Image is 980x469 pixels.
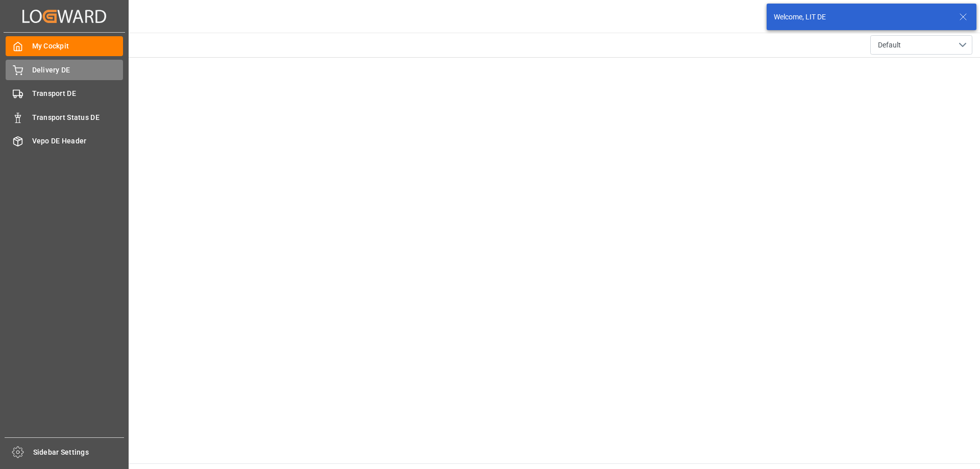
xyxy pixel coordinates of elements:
a: Delivery DE [6,60,123,80]
span: My Cockpit [32,41,124,52]
span: Vepo DE Header [32,136,124,146]
span: Transport DE [32,88,124,99]
span: Delivery DE [32,65,124,76]
a: Vepo DE Header [6,131,123,151]
button: open menu [870,35,972,55]
a: Transport DE [6,84,123,104]
a: My Cockpit [6,36,123,56]
span: Default [878,40,901,51]
span: Sidebar Settings [33,447,125,458]
span: Transport Status DE [32,112,124,123]
div: Welcome, LIT DE [774,12,949,22]
a: Transport Status DE [6,107,123,127]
